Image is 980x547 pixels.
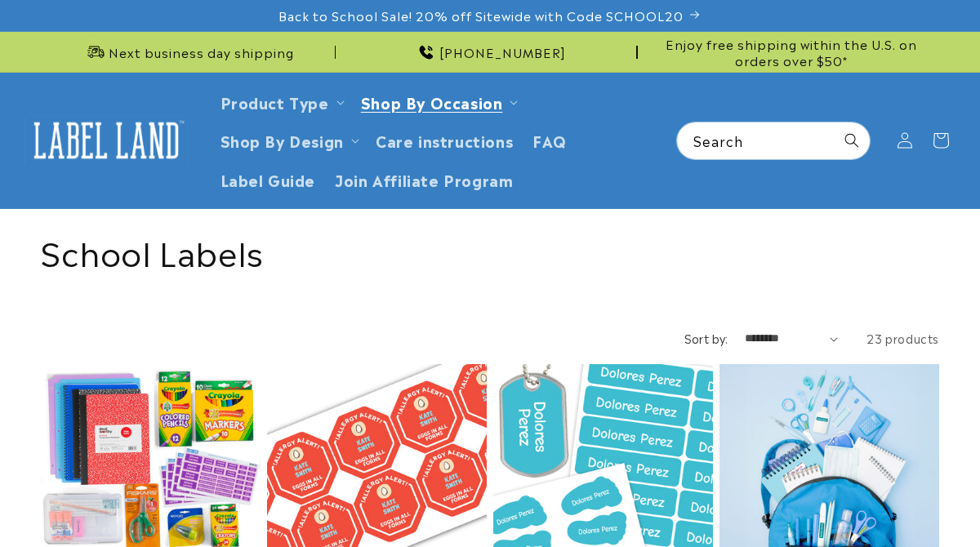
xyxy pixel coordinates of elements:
a: Label Land [19,109,194,171]
span: Label Guide [220,170,316,189]
div: Announcement [644,32,939,72]
a: Product Type [220,91,329,113]
div: Announcement [41,32,336,72]
summary: Product Type [211,82,351,121]
img: Label Land [24,115,188,166]
span: Next business day shipping [109,44,294,60]
a: FAQ [523,121,577,159]
span: Shop By Occasion [361,92,503,111]
span: FAQ [532,131,567,149]
span: [PHONE_NUMBER] [439,44,566,60]
span: Care instructions [376,131,513,149]
a: Care instructions [366,121,523,159]
h1: School Labels [41,229,939,272]
iframe: Gorgias Floating Chat [637,470,964,531]
a: Join Affiliate Program [325,160,523,198]
button: Search [834,122,870,158]
a: Shop By Design [220,129,344,151]
span: Enjoy free shipping within the U.S. on orders over $50* [644,36,939,68]
div: Announcement [342,32,637,72]
span: Back to School Sale! 20% off Sitewide with Code SCHOOL20 [278,7,684,24]
span: Join Affiliate Program [335,170,513,189]
a: Label Guide [211,160,326,198]
summary: Shop By Occasion [351,82,525,121]
label: Sort by: [684,330,728,346]
span: 23 products [866,330,939,346]
summary: Shop By Design [211,121,366,159]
